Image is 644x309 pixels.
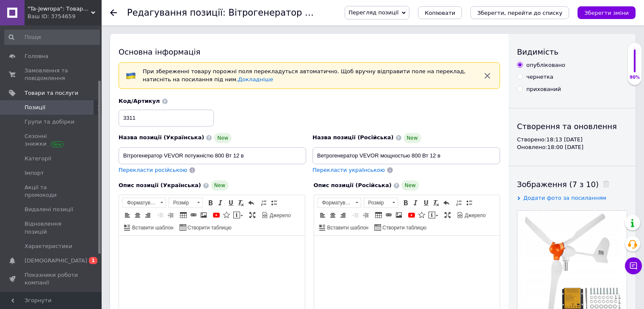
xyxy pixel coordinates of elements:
span: Код/Артикул [119,98,160,104]
span: Перекласти українською [312,167,385,173]
button: Зберегти, перейти до списку [470,6,569,19]
div: опубліковано [526,61,565,69]
a: По лівому краю [318,210,327,220]
span: Перекласти російською [119,167,187,173]
a: Форматування [318,198,361,208]
a: Вставити повідомлення [232,210,244,220]
a: Збільшити відступ [361,210,370,220]
a: По центру [328,210,337,220]
div: прихований [526,86,561,93]
a: Вставити іконку [417,210,426,220]
h1: Редагування позиції: Вітрогенератор VEVOR потужністю 800 Вт [127,8,428,18]
span: Відновлення позицій [25,220,78,235]
a: По правому краю [143,210,152,220]
a: Зображення [199,210,208,220]
span: При збереженні товару порожні поля перекладуться автоматично. Щоб вручну відправити поле на перек... [143,68,466,83]
span: Розмір [364,198,390,207]
input: Наприклад, H&M жіноча сукня зелена 38 розмір вечірня максі з блискітками [312,147,500,164]
span: New [401,180,419,190]
span: Групи та добірки [25,118,75,126]
span: Джерело [268,212,291,219]
span: Джерело [464,212,486,219]
span: Показники роботи компанії [25,271,78,287]
span: New [214,133,232,143]
span: Створити таблицю [381,224,426,232]
a: Вставити/Редагувати посилання (Ctrl+L) [189,210,198,220]
a: Максимізувати [248,210,257,220]
a: Створити таблицю [373,223,428,232]
a: Докладніше [238,76,273,83]
span: Замовлення та повідомлення [25,67,78,82]
a: Форматування [122,198,166,208]
a: Зменшити відступ [156,210,165,220]
a: По правому краю [338,210,348,220]
div: Повернутися назад [110,9,117,16]
span: [DEMOGRAPHIC_DATA] [25,257,87,265]
div: 90% Якість заповнення [627,42,642,85]
span: Вставити шаблон [131,224,174,232]
span: Імпорт [25,169,44,177]
div: Оновлено: 18:00 [DATE] [517,143,627,151]
a: Курсив (Ctrl+I) [216,198,225,207]
div: чернетка [526,73,553,81]
a: По центру [133,210,142,220]
div: Створено: 18:13 [DATE] [517,136,627,143]
a: Вставити/видалити маркований список [269,198,279,207]
span: Форматування [123,198,158,207]
a: Таблиця [374,210,383,220]
a: Вставити/видалити нумерований список [259,198,268,207]
a: Повернути (Ctrl+Z) [442,198,451,207]
span: Перегляд позиції [348,9,398,16]
a: Підкреслений (Ctrl+U) [226,198,235,207]
button: Копіювати [418,6,462,19]
a: Вставити шаблон [318,223,370,232]
button: Зберегти зміни [578,6,636,19]
img: :flag-ua: [126,71,136,81]
a: Вставити шаблон [123,223,175,232]
a: Джерело [260,210,292,220]
span: Розмір [169,198,194,207]
a: Видалити форматування [236,198,246,207]
span: Вставити шаблон [326,224,369,232]
div: 90% [628,74,641,80]
input: Пошук [4,30,100,45]
a: Розмір [169,198,203,208]
span: Створити таблицю [186,224,232,232]
span: Додати фото за посиланням [523,195,606,201]
a: Вставити повідомлення [427,210,439,220]
span: New [211,180,229,190]
a: Видалити форматування [431,198,441,207]
a: Зменшити відступ [351,210,360,220]
a: Вставити/видалити маркований список [464,198,474,207]
a: Вставити іконку [222,210,231,220]
span: New [404,133,421,143]
i: Зберегти, перейти до списку [477,10,562,16]
a: Розмір [364,198,398,208]
span: "Ta-Jewropa": Товари для дому, авто, спорту, ремонту і дітей [28,5,91,13]
span: Категорії [25,155,51,163]
span: Позиції [25,104,45,111]
span: Головна [25,52,48,60]
div: Ваш ID: 3754659 [28,13,102,20]
i: Зберегти зміни [584,10,629,16]
button: Чат з покупцем [625,257,642,274]
a: Зображення [394,210,404,220]
a: Максимізувати [443,210,452,220]
a: Вставити/видалити нумерований список [454,198,464,207]
a: Жирний (Ctrl+B) [206,198,215,207]
a: Таблиця [179,210,188,220]
a: Джерело [456,210,487,220]
span: Назва позиції (Російська) [312,134,394,141]
a: Додати відео з YouTube [212,210,221,220]
input: Наприклад, H&M жіноча сукня зелена 38 розмір вечірня максі з блискітками [119,147,306,164]
a: Повернути (Ctrl+Z) [246,198,256,207]
div: Видимість [517,47,627,57]
span: 1 [89,257,97,264]
span: Характеристики [25,243,72,250]
a: Вставити/Редагувати посилання (Ctrl+L) [384,210,393,220]
span: Видалені позиції [25,206,73,213]
a: Підкреслений (Ctrl+U) [421,198,431,207]
a: Збільшити відступ [166,210,175,220]
span: Товари та послуги [25,89,78,97]
span: Форматування [318,198,353,207]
